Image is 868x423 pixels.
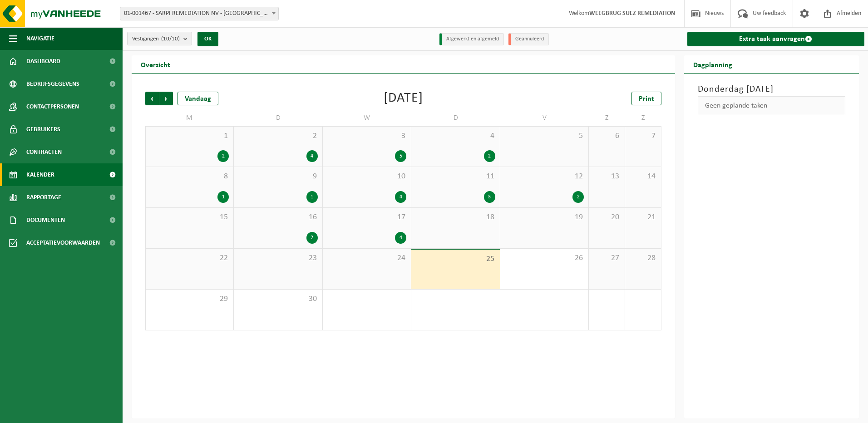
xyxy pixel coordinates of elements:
[630,253,656,263] span: 28
[327,172,406,182] span: 10
[508,33,549,45] li: Geannuleerd
[589,110,625,126] td: Z
[150,294,229,304] span: 29
[593,212,620,222] span: 20
[26,95,79,118] span: Contactpersonen
[238,172,317,182] span: 9
[132,55,179,73] h2: Overzicht
[327,253,406,263] span: 24
[150,172,229,182] span: 8
[323,110,411,126] td: W
[306,191,318,203] div: 1
[234,110,322,126] td: D
[593,131,620,141] span: 6
[306,232,318,244] div: 2
[687,32,865,46] a: Extra taak aanvragen
[26,163,54,186] span: Kalender
[589,10,675,17] strong: WEEGBRUG SUEZ REMEDIATION
[630,131,656,141] span: 7
[416,131,495,141] span: 4
[145,110,234,126] td: M
[395,232,406,244] div: 4
[145,92,159,105] span: Vorige
[505,172,584,182] span: 12
[684,55,741,73] h2: Dagplanning
[150,253,229,263] span: 22
[238,212,317,222] span: 16
[178,92,218,105] div: Vandaag
[698,96,846,115] div: Geen geplande taken
[132,32,180,46] span: Vestigingen
[639,95,654,103] span: Print
[505,253,584,263] span: 26
[26,73,79,95] span: Bedrijfsgegevens
[26,141,62,163] span: Contracten
[416,172,495,182] span: 11
[26,27,54,50] span: Navigatie
[26,209,65,231] span: Documenten
[26,50,60,73] span: Dashboard
[593,253,620,263] span: 27
[26,186,61,209] span: Rapportage
[484,150,495,162] div: 2
[161,36,180,42] count: (10/10)
[505,212,584,222] span: 19
[238,294,317,304] span: 30
[384,92,423,105] div: [DATE]
[395,150,406,162] div: 5
[395,191,406,203] div: 4
[5,403,152,423] iframe: chat widget
[630,212,656,222] span: 21
[150,212,229,222] span: 15
[411,110,500,126] td: D
[238,253,317,263] span: 23
[631,92,661,105] a: Print
[327,131,406,141] span: 3
[698,83,846,96] h3: Donderdag [DATE]
[572,191,584,203] div: 2
[150,131,229,141] span: 1
[327,212,406,222] span: 17
[217,191,229,203] div: 1
[630,172,656,182] span: 14
[26,118,60,141] span: Gebruikers
[439,33,504,45] li: Afgewerkt en afgemeld
[159,92,173,105] span: Volgende
[416,254,495,264] span: 25
[593,172,620,182] span: 13
[120,7,278,20] span: 01-001467 - SARPI REMEDIATION NV - GRIMBERGEN
[26,231,100,254] span: Acceptatievoorwaarden
[217,150,229,162] div: 2
[127,32,192,45] button: Vestigingen(10/10)
[197,32,218,46] button: OK
[625,110,661,126] td: Z
[500,110,589,126] td: V
[120,7,279,20] span: 01-001467 - SARPI REMEDIATION NV - GRIMBERGEN
[505,131,584,141] span: 5
[416,212,495,222] span: 18
[238,131,317,141] span: 2
[484,191,495,203] div: 3
[306,150,318,162] div: 4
